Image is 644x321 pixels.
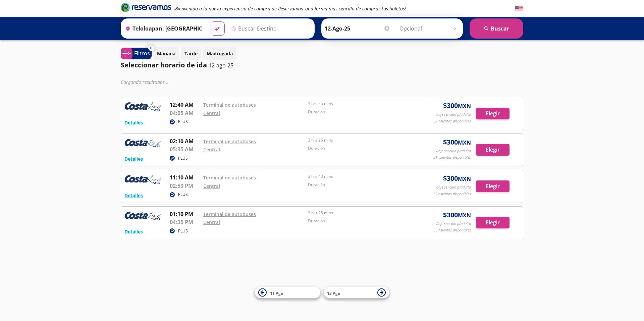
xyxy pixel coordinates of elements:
[178,192,188,198] p: PLUS
[435,221,471,227] p: Viaje sencillo p/adulto
[327,290,340,296] span: 13 Ago
[203,110,220,116] a: Central
[435,112,471,117] p: Viaje sencillo p/adulto
[308,173,409,179] p: 3 hrs 40 mins
[170,218,200,226] p: 04:35 PM
[157,50,175,57] p: Mañana
[324,287,389,299] button: 13 Ago
[308,145,409,151] p: Duración
[433,118,471,124] p: 32 asientos disponibles
[134,49,150,57] p: Filtros
[308,218,409,224] p: Duración
[470,18,523,39] button: Buscar
[203,102,256,108] a: Terminal de autobuses
[476,108,509,119] button: Elegir
[121,79,169,85] em: Cargando resultados ...
[476,144,509,156] button: Elegir
[153,47,179,60] button: Mañana
[515,4,523,13] button: English
[458,175,471,182] small: MXN
[443,173,471,183] span: $ 300
[150,45,152,51] span: 0
[124,192,143,199] button: Detalles
[325,20,390,37] input: Elegir Fecha
[308,182,409,188] p: Duración
[174,5,406,12] em: ¡Bienvenido a la nueva experiencia de compra de Reservamos, una forma más sencilla de comprar tus...
[433,155,471,160] p: 31 asientos disponibles
[123,20,205,37] input: Buscar Origen
[308,101,409,107] p: 3 hrs 25 mins
[203,138,256,145] a: Terminal de autobuses
[203,183,220,189] a: Central
[124,119,143,126] button: Detalles
[170,109,200,117] p: 04:05 AM
[207,50,233,57] p: Madrugada
[203,219,220,225] a: Central
[124,137,161,151] img: RESERVAMOS
[476,217,509,228] button: Elegir
[458,139,471,146] small: MXN
[308,137,409,143] p: 3 hrs 25 mins
[178,155,188,161] p: PLUS
[443,101,471,111] span: $ 300
[124,101,161,114] img: RESERVAMOS
[228,20,311,37] input: Buscar Destino
[170,173,200,181] p: 11:10 AM
[170,210,200,218] p: 01:10 PM
[203,211,256,217] a: Terminal de autobuses
[181,47,201,60] button: Tarde
[121,2,171,14] a: Brand Logo
[178,119,188,125] p: PLUS
[121,2,171,12] i: Brand Logo
[209,61,233,69] p: 12-ago-25
[170,145,200,153] p: 05:35 AM
[203,146,220,153] a: Central
[121,60,207,70] p: Seleccionar horario de ida
[443,137,471,147] span: $ 300
[121,48,152,59] button: 0Filtros
[255,287,320,299] button: 11 Ago
[443,210,471,220] span: $ 300
[124,228,143,235] button: Detalles
[203,174,256,181] a: Terminal de autobuses
[124,155,143,162] button: Detalles
[476,180,509,192] button: Elegir
[124,210,161,223] img: RESERVAMOS
[270,290,283,296] span: 11 Ago
[184,50,198,57] p: Tarde
[433,227,471,233] p: 36 asientos disponibles
[170,182,200,190] p: 02:50 PM
[433,191,471,197] p: 32 asientos disponibles
[458,102,471,110] small: MXN
[435,148,471,154] p: Viaje sencillo p/adulto
[435,184,471,190] p: Viaje sencillo p/adulto
[178,228,188,234] p: PLUS
[458,212,471,219] small: MXN
[399,20,460,37] input: Opcional
[170,137,200,145] p: 02:10 AM
[308,210,409,216] p: 3 hrs 25 mins
[124,173,161,187] img: RESERVAMOS
[308,109,409,115] p: Duración
[203,47,236,60] button: Madrugada
[170,101,200,109] p: 12:40 AM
